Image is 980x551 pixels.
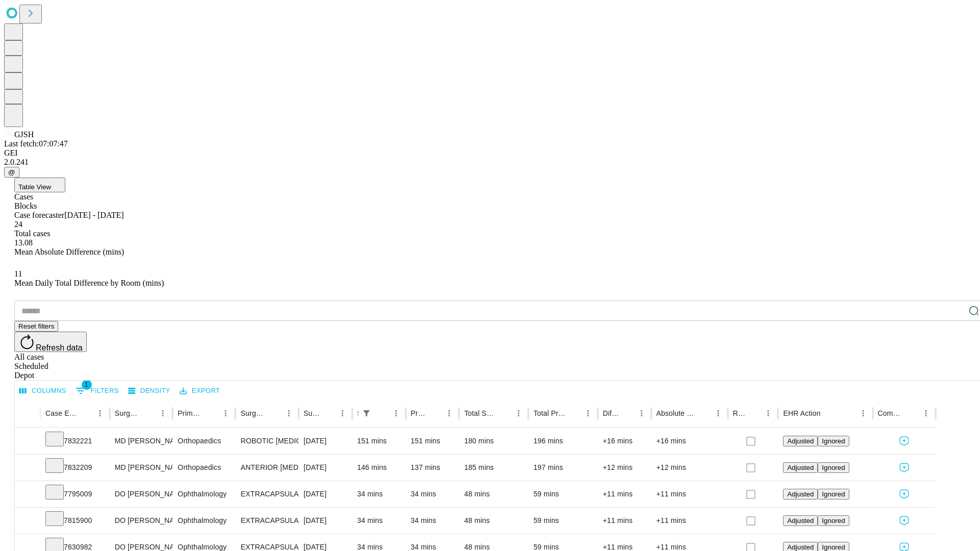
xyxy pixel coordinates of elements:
[14,269,22,278] span: 11
[304,508,347,534] div: [DATE]
[567,406,581,420] button: Sort
[4,167,19,178] button: @
[411,428,454,454] div: 151 mins
[878,409,903,417] div: Comments
[603,428,646,454] div: +16 mins
[4,158,976,167] div: 2.0.241
[411,455,454,481] div: 137 mins
[787,437,814,445] span: Adjusted
[178,481,230,507] div: Ophthalmology
[497,406,511,420] button: Sort
[178,409,203,417] div: Primary Service
[156,406,170,420] button: Menu
[359,406,374,420] div: 1 active filter
[464,455,523,481] div: 185 mins
[45,409,78,417] div: Case Epic Id
[464,508,523,534] div: 48 mins
[321,406,335,420] button: Sort
[533,481,593,507] div: 59 mins
[464,409,496,417] div: Total Scheduled Duration
[304,455,347,481] div: [DATE]
[919,406,933,420] button: Menu
[822,464,845,471] span: Ignored
[14,130,34,139] span: GJSH
[697,406,711,420] button: Sort
[357,481,401,507] div: 34 mins
[17,383,69,399] button: Select columns
[822,517,845,524] span: Ignored
[18,322,54,330] span: Reset filters
[240,508,293,534] div: EXTRACAPSULAR CATARACT REMOVAL WITH [MEDICAL_DATA]
[783,409,820,417] div: EHR Action
[240,455,293,481] div: ANTERIOR [MEDICAL_DATA] TOTAL HIP
[18,183,51,191] span: Table View
[4,139,68,148] span: Last fetch: 07:07:47
[218,406,233,420] button: Menu
[822,490,845,498] span: Ignored
[783,436,818,446] button: Adjusted
[428,406,442,420] button: Sort
[656,481,723,507] div: +11 mins
[620,406,634,420] button: Sort
[787,517,814,524] span: Adjusted
[656,409,696,417] div: Absolute Difference
[603,409,619,417] div: Difference
[14,247,124,256] span: Mean Absolute Difference (mins)
[20,433,35,450] button: Expand
[603,508,646,534] div: +11 mins
[14,321,58,332] button: Reset filters
[904,406,919,420] button: Sort
[787,543,814,551] span: Adjusted
[357,455,401,481] div: 146 mins
[533,409,566,417] div: Total Predicted Duration
[82,380,92,390] span: 1
[856,406,870,420] button: Menu
[304,428,347,454] div: [DATE]
[178,455,230,481] div: Orthopaedics
[20,486,35,504] button: Expand
[20,512,35,530] button: Expand
[115,455,167,481] div: MD [PERSON_NAME] [PERSON_NAME]
[411,481,454,507] div: 34 mins
[359,406,374,420] button: Show filters
[178,428,230,454] div: Orthopaedics
[389,406,403,420] button: Menu
[282,406,296,420] button: Menu
[442,406,456,420] button: Menu
[581,406,595,420] button: Menu
[240,481,293,507] div: EXTRACAPSULAR CATARACT REMOVAL WITH [MEDICAL_DATA]
[822,543,845,551] span: Ignored
[267,406,282,420] button: Sort
[304,481,347,507] div: [DATE]
[304,409,320,417] div: Surgery Date
[603,481,646,507] div: +11 mins
[822,406,836,420] button: Sort
[79,406,93,420] button: Sort
[783,515,818,526] button: Adjusted
[45,508,105,534] div: 7815900
[733,409,746,417] div: Resolved in EHR
[93,406,107,420] button: Menu
[375,406,389,420] button: Sort
[533,455,593,481] div: 197 mins
[411,508,454,534] div: 34 mins
[656,508,723,534] div: +11 mins
[177,383,223,399] button: Export
[634,406,649,420] button: Menu
[656,428,723,454] div: +16 mins
[357,428,401,454] div: 151 mins
[45,428,105,454] div: 7832221
[787,464,814,471] span: Adjusted
[115,481,167,507] div: DO [PERSON_NAME]
[14,229,50,238] span: Total cases
[64,211,124,219] span: [DATE] - [DATE]
[14,211,64,219] span: Case forecaster
[818,462,849,473] button: Ignored
[36,343,83,352] span: Refresh data
[126,383,173,399] button: Density
[761,406,775,420] button: Menu
[603,455,646,481] div: +12 mins
[464,428,523,454] div: 180 mins
[73,383,121,399] button: Show filters
[357,508,401,534] div: 34 mins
